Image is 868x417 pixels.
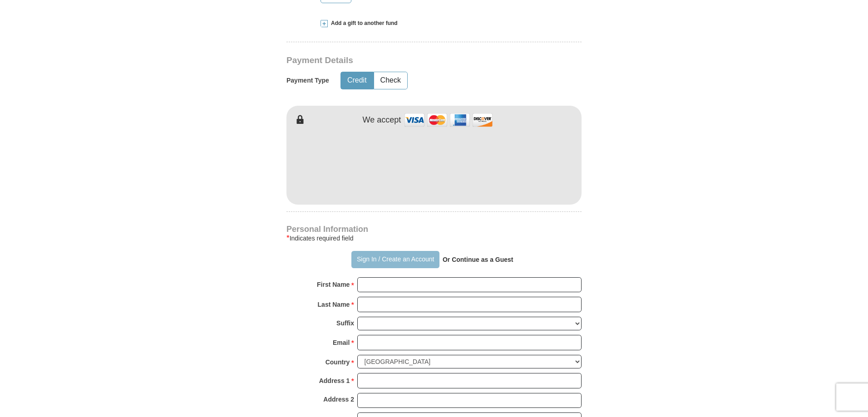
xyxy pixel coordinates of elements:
[319,374,350,387] strong: Address 1
[328,20,398,27] span: Add a gift to another fund
[323,393,354,406] strong: Address 2
[336,317,354,329] strong: Suffix
[286,226,582,233] h4: Personal Information
[286,233,582,244] div: Indicates required field
[443,256,513,263] strong: Or Continue as a Guest
[403,110,494,130] img: credit cards accepted
[286,55,518,66] h3: Payment Details
[286,77,329,84] h5: Payment Type
[363,115,401,125] h4: We accept
[333,336,350,349] strong: Email
[341,72,373,89] button: Credit
[318,298,350,311] strong: Last Name
[351,251,439,268] button: Sign In / Create an Account
[325,356,350,368] strong: Country
[374,72,407,89] button: Check
[317,278,350,291] strong: First Name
